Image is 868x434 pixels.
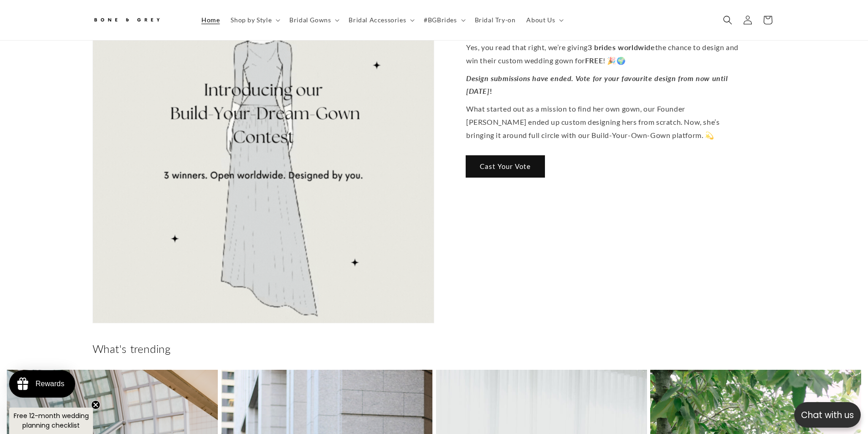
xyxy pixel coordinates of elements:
[196,10,225,30] a: Home
[289,16,331,24] span: Bridal Gowns
[587,43,655,51] strong: 3 brides worldwide
[92,13,161,28] img: Bone and Grey Bridal
[284,10,343,30] summary: Bridal Gowns
[424,16,457,24] span: #BGBrides
[349,16,406,24] span: Bridal Accessories
[92,342,776,356] h2: What's trending
[91,400,100,409] button: Close teaser
[521,10,567,30] summary: About Us
[718,10,738,30] summary: Search
[14,411,89,430] span: Free 12-month wedding planning checklist
[466,41,744,67] p: Yes, you read that right, we’re giving the chance to design and win their custom wedding gown for...
[201,16,220,24] span: Home
[466,156,544,177] a: Cast Your Vote
[9,408,93,434] div: Free 12-month wedding planning checklistClose teaser
[794,402,861,428] button: Open chatbox
[475,16,516,24] span: Bridal Try-on
[489,87,492,96] strong: !
[89,9,187,31] a: Bone and Grey Bridal
[418,10,469,30] summary: #BGBrides
[225,10,284,30] summary: Shop by Style
[794,408,861,422] p: Chat with us
[469,10,521,30] a: Bridal Try-on
[585,56,602,65] strong: FREE
[526,16,555,24] span: About Us
[466,103,744,142] p: What started out as a mission to find her own gown, our Founder [PERSON_NAME] ended up custom des...
[36,380,64,388] div: Rewards
[343,10,418,30] summary: Bridal Accessories
[231,16,272,24] span: Shop by Style
[466,74,728,96] strong: Design submissions have ended. Vote for your favourite design from now until [DATE]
